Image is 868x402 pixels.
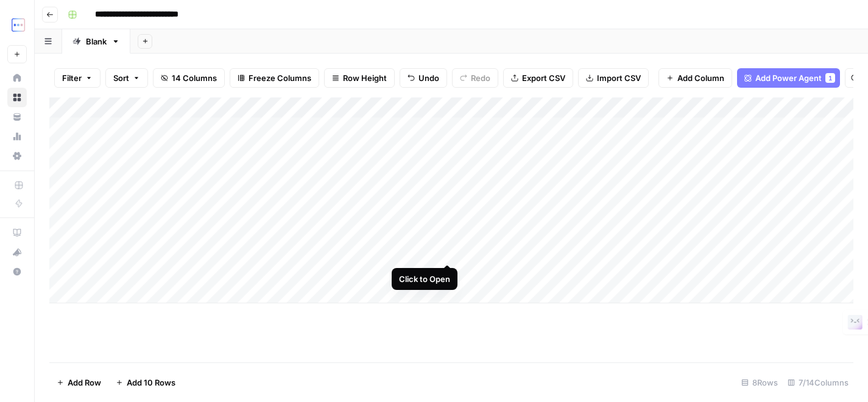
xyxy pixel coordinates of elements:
span: Export CSV [522,72,565,84]
button: Undo [400,68,447,88]
span: Sort [113,72,129,84]
span: 1 [828,73,832,83]
div: What's new? [8,243,26,261]
button: Add Row [49,373,108,392]
span: Row Height [343,72,387,84]
button: Redo [452,68,498,88]
a: Home [7,68,27,88]
button: Filter [54,68,101,88]
a: Browse [7,88,27,107]
div: Blank [86,35,107,48]
button: Import CSV [578,68,649,88]
span: Add Row [68,376,101,389]
span: Add Power Agent [755,72,822,84]
a: AirOps Academy [7,223,27,242]
button: Row Height [324,68,395,88]
button: What's new? [7,242,27,262]
span: Undo [418,72,439,84]
button: Freeze Columns [230,68,319,88]
img: TripleDart Logo [7,14,29,36]
span: Import CSV [597,72,641,84]
a: Blank [62,29,130,54]
div: 1 [825,73,835,83]
button: Export CSV [503,68,573,88]
button: Sort [105,68,148,88]
a: Usage [7,127,27,146]
button: Add Power Agent1 [737,68,840,88]
span: 14 Columns [172,72,217,84]
span: Add 10 Rows [127,376,175,389]
button: Add 10 Rows [108,373,183,392]
div: Click to Open [399,273,450,285]
button: Help + Support [7,262,27,281]
div: 7/14 Columns [783,373,853,392]
span: Add Column [677,72,724,84]
button: Add Column [658,68,732,88]
span: Redo [471,72,490,84]
a: Your Data [7,107,27,127]
a: Settings [7,146,27,166]
div: 8 Rows [736,373,783,392]
button: 14 Columns [153,68,225,88]
span: Filter [62,72,82,84]
span: Freeze Columns [249,72,311,84]
button: Workspace: TripleDart [7,10,27,40]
